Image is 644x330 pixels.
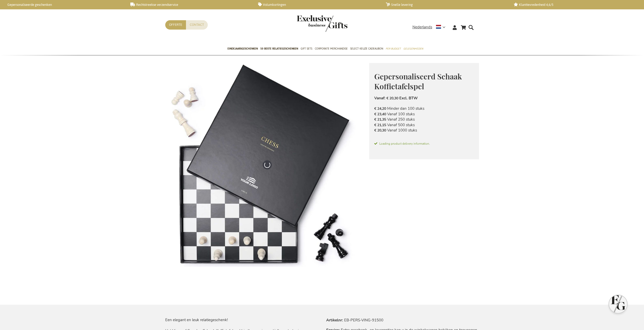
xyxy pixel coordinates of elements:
span: € 24,20 [374,106,386,111]
a: Corporate Merchandise [315,43,348,55]
span: € 21,35 [374,117,386,122]
a: Chess coffee table game [307,269,329,294]
li: Vanaf 250 stuks [374,117,474,122]
span: Per Budget [386,46,401,51]
a: Gift Sets [301,43,312,55]
span: Gelegenheden [403,46,423,51]
span: Gepersonaliseerd Schaak Koffietafelspel [374,71,462,91]
a: Volumkortingen [258,3,378,7]
span: Vanaf: [374,96,385,101]
a: 50 beste relatiegeschenken [260,43,298,55]
a: Chess coffee table game [282,269,304,294]
a: store logo [297,15,322,32]
a: Gelegenheden [403,43,423,55]
span: Excl. BTW [399,96,418,101]
img: Chess coffee table game [165,63,369,267]
a: Contact [186,20,208,30]
a: Eindejaarsgeschenken [227,43,258,55]
a: Rechtstreekse verzendservice [130,3,250,7]
a: Offerte [165,20,186,30]
a: Per Budget [386,43,401,55]
span: Nederlands [412,24,432,30]
li: Vanaf 100 stuks [374,112,474,117]
li: Vanaf 1000 stuks [374,128,474,133]
span: Select Keuze Cadeaubon [350,46,383,51]
span: € 20,30 [374,128,386,133]
a: Gepersonaliseerde geschenken [3,3,122,7]
a: Select Keuze Cadeaubon [350,43,383,55]
li: Vanaf 500 stuks [374,122,474,128]
a: Snelle levering [386,3,506,7]
span: € 21,15 [374,123,386,127]
img: Exclusive Business gifts logo [297,15,347,32]
span: 50 beste relatiegeschenken [260,46,298,51]
span: Loading product delivery information. [374,141,474,146]
span: € 20,30 [386,96,398,101]
a: Klanttevredenheid 4,6/5 [514,3,633,7]
li: Minder dan 100 stuks [374,106,474,111]
span: Gift Sets [301,46,312,51]
span: Eindejaarsgeschenken [227,46,258,51]
a: Chess coffee table game [231,269,254,294]
a: Chess coffee table game [257,269,279,294]
span: € 23,40 [374,112,386,117]
span: Corporate Merchandise [315,46,348,51]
